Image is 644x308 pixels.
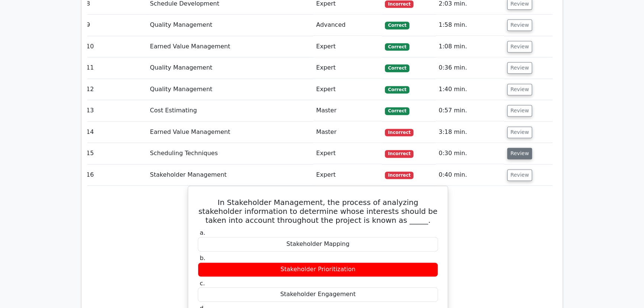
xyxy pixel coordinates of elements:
[147,36,313,57] td: Earned Value Management
[507,84,532,95] button: Review
[147,79,313,100] td: Quality Management
[436,36,504,57] td: 1:08 min.
[507,105,532,116] button: Review
[385,129,413,136] span: Incorrect
[147,57,313,78] td: Quality Management
[147,143,313,164] td: Scheduling Techniques
[197,198,439,225] h5: In Stakeholder Management, the process of analyzing stakeholder information to determine whose in...
[385,64,409,72] span: Correct
[313,57,382,78] td: Expert
[507,148,532,159] button: Review
[147,122,313,143] td: Earned Value Management
[147,15,313,36] td: Quality Management
[385,43,409,51] span: Correct
[83,164,147,186] td: 16
[436,57,504,78] td: 0:36 min.
[313,79,382,100] td: Expert
[313,143,382,164] td: Expert
[83,100,147,121] td: 13
[313,164,382,186] td: Expert
[507,126,532,138] button: Review
[313,100,382,121] td: Master
[83,122,147,143] td: 14
[385,171,413,179] span: Incorrect
[200,280,205,287] span: c.
[83,79,147,100] td: 12
[507,41,532,52] button: Review
[313,36,382,57] td: Expert
[83,15,147,36] td: 9
[385,22,409,29] span: Correct
[436,100,504,121] td: 0:57 min.
[436,143,504,164] td: 0:30 min.
[436,15,504,36] td: 1:58 min.
[83,143,147,164] td: 15
[436,164,504,186] td: 0:40 min.
[200,229,205,236] span: a.
[436,122,504,143] td: 3:18 min.
[83,57,147,78] td: 11
[200,254,205,262] span: b.
[313,122,382,143] td: Master
[507,19,532,31] button: Review
[198,262,438,277] div: Stakeholder Prioritization
[507,169,532,181] button: Review
[83,36,147,57] td: 10
[198,237,438,251] div: Stakeholder Mapping
[147,100,313,121] td: Cost Estimating
[385,0,413,8] span: Incorrect
[147,164,313,186] td: Stakeholder Management
[313,15,382,36] td: Advanced
[436,79,504,100] td: 1:40 min.
[198,287,438,302] div: Stakeholder Engagement
[385,86,409,93] span: Correct
[507,62,532,74] button: Review
[385,150,413,157] span: Incorrect
[385,107,409,115] span: Correct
